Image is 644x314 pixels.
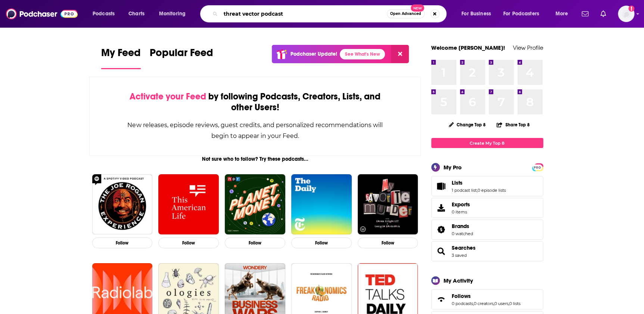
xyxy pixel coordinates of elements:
span: For Business [461,9,491,19]
span: Exports [452,201,470,208]
span: Searches [431,241,543,261]
button: open menu [550,8,577,20]
span: , [508,301,509,306]
a: View Profile [513,44,543,51]
div: Not sure who to follow? Try these podcasts... [89,156,421,162]
span: Activate your Feed [130,91,206,102]
span: Monitoring [159,9,186,19]
a: 0 episode lists [477,188,506,193]
span: Open Advanced [390,12,421,16]
a: 0 lists [509,301,520,306]
img: The Joe Rogan Experience [92,174,153,235]
span: For Podcasters [503,9,539,19]
p: Podchaser Update! [290,51,337,57]
button: Share Top 8 [496,117,530,132]
a: Lists [452,179,506,186]
img: User Profile [618,6,634,22]
svg: Add a profile image [628,6,634,12]
button: Follow [358,237,418,248]
a: Charts [124,8,149,20]
span: Exports [434,203,449,213]
a: Follows [452,293,520,299]
button: open menu [456,8,500,20]
span: New [411,4,424,12]
div: by following Podcasts, Creators, Lists, and other Users! [127,91,383,113]
span: More [555,9,568,19]
span: Follows [452,293,471,299]
img: My Favorite Murder with Karen Kilgariff and Georgia Hardstark [358,174,418,235]
a: 3 saved [452,253,467,258]
a: Exports [431,198,543,218]
span: PRO [533,164,542,170]
a: Welcome [PERSON_NAME]! [431,44,505,51]
button: Follow [291,237,352,248]
a: See What's New [340,49,385,59]
a: Searches [434,246,449,256]
span: Popular Feed [150,46,213,64]
a: 1 podcast list [452,188,477,193]
span: , [477,188,477,193]
span: Brands [431,219,543,240]
span: My Feed [101,46,141,64]
span: , [473,301,474,306]
div: My Activity [444,277,473,284]
span: Lists [452,179,463,186]
a: Brands [434,224,449,235]
button: Follow [225,237,285,248]
a: Create My Top 8 [431,138,543,148]
a: Lists [434,181,449,191]
button: Follow [92,237,153,248]
a: 0 podcasts [452,301,473,306]
span: Brands [452,223,469,230]
a: 0 watched [452,231,473,236]
a: Show notifications dropdown [579,7,591,20]
span: Lists [431,176,543,196]
a: Popular Feed [150,46,213,69]
div: New releases, episode reviews, guest credits, and personalized recommendations will begin to appe... [127,120,383,141]
a: 0 users [494,301,508,306]
span: , [494,301,494,306]
a: Follows [434,294,449,305]
button: Change Top 8 [444,120,491,129]
button: Follow [158,237,219,248]
img: Planet Money [225,174,285,235]
span: 0 items [452,209,470,215]
span: Logged in as Shift_2 [618,6,634,22]
button: open menu [498,8,550,20]
a: 0 creators [474,301,494,306]
button: Open AdvancedNew [387,9,424,18]
input: Search podcasts, credits, & more... [221,8,387,20]
img: This American Life [158,174,219,235]
span: Podcasts [93,9,115,19]
a: Brands [452,223,473,230]
a: Show notifications dropdown [597,7,609,20]
a: PRO [533,164,542,170]
img: The Daily [291,174,352,235]
button: open menu [87,8,124,20]
a: Searches [452,244,476,251]
button: Show profile menu [618,6,634,22]
a: My Feed [101,46,141,69]
img: Podchaser - Follow, Share and Rate Podcasts [6,7,78,21]
span: Charts [128,9,144,19]
span: Follows [431,289,543,310]
button: open menu [154,8,195,20]
div: Search podcasts, credits, & more... [207,5,454,22]
div: My Pro [444,164,462,171]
